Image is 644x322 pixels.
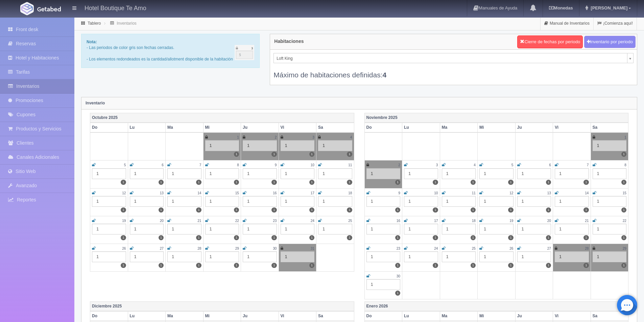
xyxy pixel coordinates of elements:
[203,311,241,321] th: Mi
[279,123,316,132] th: Vi
[366,224,401,234] div: 1
[623,247,626,250] small: 29
[621,235,626,240] label: 1
[621,263,626,268] label: 1
[471,263,476,268] label: 1
[20,2,34,15] img: Getabed
[433,235,438,240] label: 1
[243,196,277,207] div: 1
[508,207,513,213] label: 1
[234,263,239,268] label: 1
[312,135,314,139] small: 3
[517,196,551,207] div: 1
[281,168,315,179] div: 1
[235,45,255,60] img: cutoff.png
[271,263,277,268] label: 1
[479,224,514,234] div: 1
[196,180,201,185] label: 1
[478,311,516,321] th: Mi
[241,311,279,321] th: Ju
[509,247,513,250] small: 26
[395,235,400,240] label: 1
[621,180,626,185] label: 1
[555,224,589,234] div: 1
[479,251,514,262] div: 1
[434,247,438,250] small: 24
[366,168,401,179] div: 1
[128,123,166,132] th: Lu
[166,311,204,321] th: Ma
[511,163,514,167] small: 5
[205,140,239,151] div: 1
[478,123,516,132] th: Mi
[316,123,354,132] th: Sa
[555,251,589,262] div: 1
[90,302,354,312] th: Diciembre 2025
[309,263,314,268] label: 1
[281,196,315,207] div: 1
[508,180,513,185] label: 1
[350,135,352,139] small: 4
[92,168,126,179] div: 1
[583,180,589,185] label: 1
[311,219,314,223] small: 24
[159,263,164,268] label: 1
[281,140,315,151] div: 1
[167,196,201,207] div: 1
[442,168,476,179] div: 1
[433,180,438,185] label: 1
[281,224,315,234] div: 1
[395,263,400,268] label: 1
[90,311,128,321] th: Do
[318,196,352,207] div: 1
[92,251,126,262] div: 1
[479,196,514,207] div: 1
[196,235,201,240] label: 1
[309,235,314,240] label: 1
[402,311,440,321] th: Lu
[547,247,551,250] small: 27
[397,219,400,223] small: 16
[624,135,626,139] small: 1
[279,311,316,321] th: Vi
[517,168,551,179] div: 1
[366,279,401,290] div: 1
[404,168,438,179] div: 1
[243,224,277,234] div: 1
[593,196,627,207] div: 1
[624,163,626,167] small: 8
[234,152,239,157] label: 1
[442,251,476,262] div: 1
[395,291,400,296] label: 1
[395,207,400,213] label: 1
[271,180,277,185] label: 1
[402,123,440,132] th: Lu
[159,180,164,185] label: 1
[160,191,164,195] small: 13
[515,123,553,132] th: Ju
[583,263,589,268] label: 1
[273,53,634,63] a: Loft King
[275,135,277,139] small: 2
[311,191,314,195] small: 17
[547,219,551,223] small: 20
[235,247,239,250] small: 29
[508,263,513,268] label: 1
[311,247,314,250] small: 31
[546,180,551,185] label: 1
[593,251,627,262] div: 1
[274,39,304,44] h4: Habitaciones
[397,274,400,278] small: 30
[364,113,628,123] th: Noviembre 2025
[433,207,438,213] label: 1
[436,163,438,167] small: 3
[309,207,314,213] label: 1
[398,191,400,195] small: 9
[199,163,201,167] small: 7
[160,219,164,223] small: 20
[86,101,105,105] strong: Inventario
[347,152,352,157] label: 1
[397,247,400,250] small: 23
[205,224,239,234] div: 1
[434,191,438,195] small: 10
